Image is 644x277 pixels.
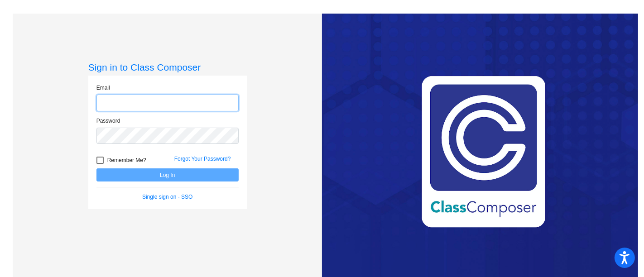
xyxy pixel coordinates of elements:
button: Log In [96,168,239,181]
label: Email [96,84,110,92]
a: Forgot Your Password? [174,156,231,162]
h3: Sign in to Class Composer [88,62,247,73]
span: Remember Me? [107,155,146,166]
a: Single sign on - SSO [142,194,192,200]
label: Password [96,117,120,125]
